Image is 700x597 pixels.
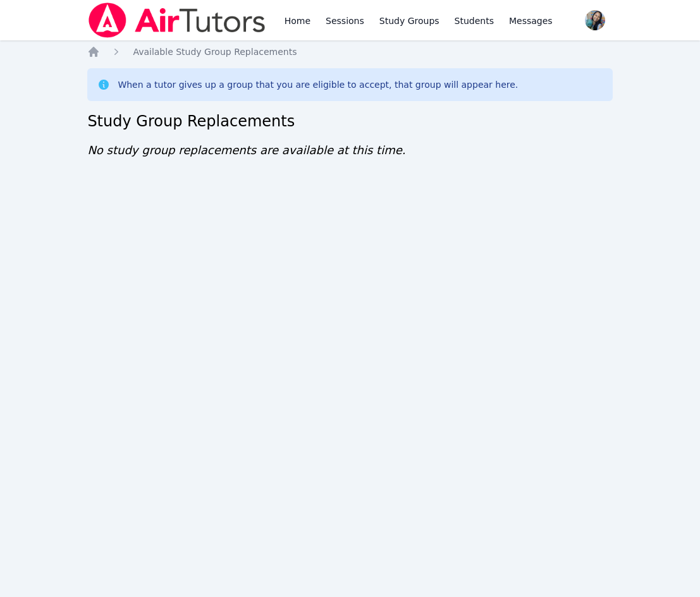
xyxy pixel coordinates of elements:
a: Available Study Group Replacements [133,45,297,58]
img: Air Tutors [87,3,266,38]
span: Available Study Group Replacements [133,47,297,57]
h2: Study Group Replacements [87,111,612,131]
nav: Breadcrumb [87,45,612,58]
span: No study group replacements are available at this time. [87,143,405,157]
span: Messages [509,15,553,27]
div: When a tutor gives up a group that you are eligible to accept, that group will appear here. [118,78,518,91]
